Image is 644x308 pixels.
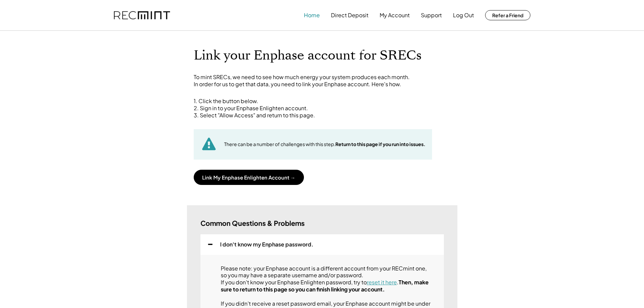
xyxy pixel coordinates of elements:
[221,279,430,293] strong: Then, make sure to return to this page so you can finish linking your account.
[380,8,410,22] button: My Account
[304,8,320,22] button: Home
[335,141,425,147] strong: Return to this page if you run into issues.
[194,48,451,64] h1: Link your Enphase account for SRECs
[194,98,451,119] div: 1. Click the button below. 2. Sign in to your Enphase Enlighten account. 3. Select "Allow Access"...
[224,141,425,148] div: There can be a number of challenges with this step.
[220,241,313,248] div: I don't know my Enphase password.
[421,8,442,22] button: Support
[331,8,368,22] button: Direct Deposit
[485,10,530,20] button: Refer a Friend
[200,219,305,228] h3: Common Questions & Problems
[114,11,170,20] img: recmint-logotype%403x.png
[367,279,397,286] a: reset it here
[194,74,451,88] div: To mint SRECs, we need to see how much energy your system produces each month. In order for us to...
[194,170,304,185] button: Link My Enphase Enlighten Account →
[453,8,474,22] button: Log Out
